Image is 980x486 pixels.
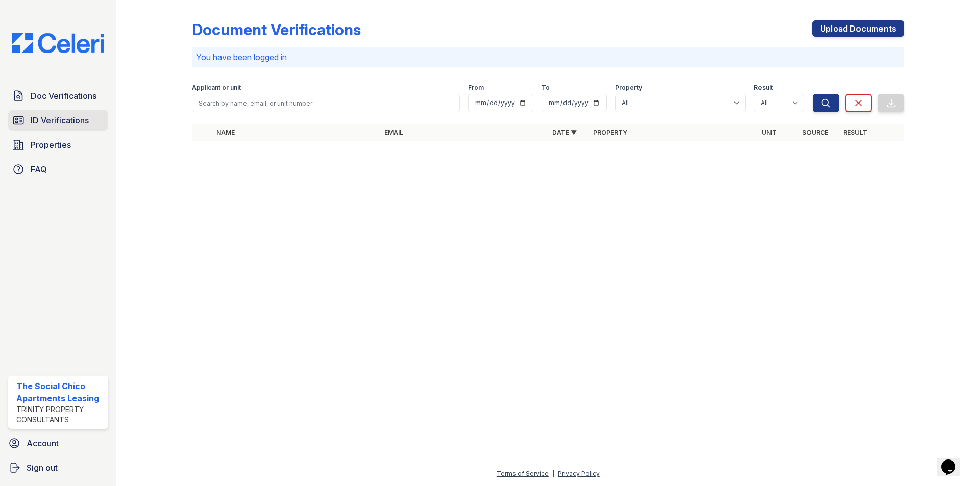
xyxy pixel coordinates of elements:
[31,163,47,175] span: FAQ
[497,470,549,477] a: Terms of Service
[27,437,59,449] span: Account
[4,457,112,478] a: Sign out
[8,135,108,155] a: Properties
[192,20,361,39] div: Document Verifications
[754,84,773,92] label: Result
[8,110,108,131] a: ID Verifications
[16,380,104,404] div: The Social Chico Apartments Leasing
[384,129,403,136] a: Email
[31,90,96,102] span: Doc Verifications
[196,51,900,63] p: You have been logged in
[4,433,112,453] a: Account
[31,139,71,151] span: Properties
[216,129,235,136] a: Name
[192,84,241,92] label: Applicant or unit
[843,129,867,136] a: Result
[542,84,550,92] label: To
[552,470,554,477] div: |
[31,114,89,126] span: ID Verifications
[16,404,104,425] div: Trinity Property Consultants
[937,445,970,476] iframe: chat widget
[552,129,577,136] a: Date ▼
[27,462,58,474] span: Sign out
[558,470,600,477] a: Privacy Policy
[615,84,642,92] label: Property
[593,129,627,136] a: Property
[812,20,904,37] a: Upload Documents
[762,129,777,136] a: Unit
[802,129,828,136] a: Source
[8,159,108,180] a: FAQ
[468,84,484,92] label: From
[4,33,112,53] img: CE_Logo_Blue-a8612792a0a2168367f1c8372b55b34899dd931a85d93a1a3d3e32e68fde9ad4.png
[192,94,460,112] input: Search by name, email, or unit number
[8,86,108,106] a: Doc Verifications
